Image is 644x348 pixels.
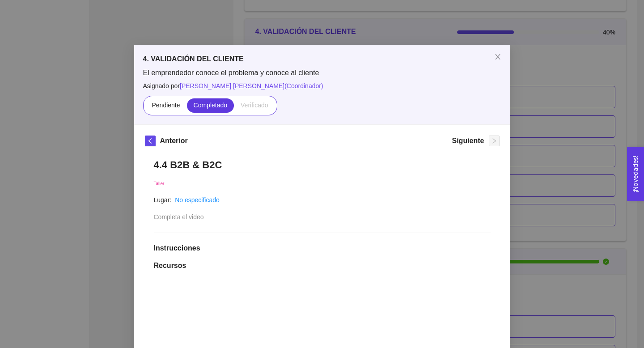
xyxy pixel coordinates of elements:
[154,181,165,186] span: Taller
[494,53,501,60] span: close
[160,136,188,146] h5: Anterior
[154,261,491,270] h1: Recursos
[452,136,484,146] h5: Siguiente
[154,244,491,253] h1: Instrucciones
[485,45,510,70] button: Close
[627,147,644,201] button: Open Feedback Widget
[143,54,501,64] h5: 4. VALIDACIÓN DEL CLIENTE
[241,102,268,109] span: Verificado
[152,102,180,109] span: Pendiente
[154,159,491,171] h1: 4.4 B2B & B2C
[145,138,155,144] span: left
[143,68,501,78] span: El emprendedor conoce el problema y conoce al cliente
[489,136,500,146] button: right
[145,136,156,146] button: left
[154,195,172,205] article: Lugar:
[180,82,323,89] span: [PERSON_NAME] [PERSON_NAME] ( Coordinador )
[154,213,204,221] span: Completa el video
[143,81,501,91] span: Asignado por
[194,102,228,109] span: Completado
[175,196,220,204] a: No especificado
